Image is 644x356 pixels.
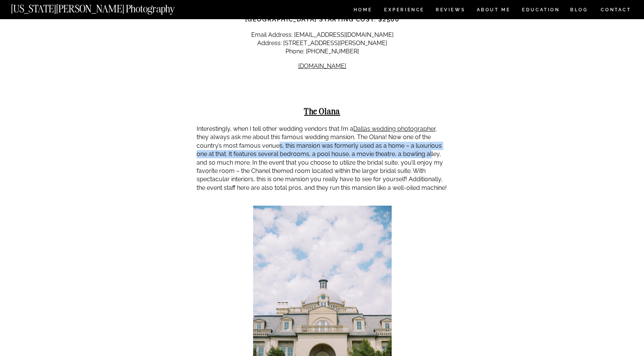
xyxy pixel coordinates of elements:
a: BLOG [570,8,588,14]
a: CONTACT [600,6,632,14]
a: Dallas wedding photographer [353,125,435,132]
a: EDUCATION [521,8,561,14]
p: Email Address: [EMAIL_ADDRESS][DOMAIN_NAME] Address: [STREET_ADDRESS][PERSON_NAME] Phone: [PHONE_... [197,31,448,56]
a: ABOUT ME [476,8,511,14]
strong: [GEOGRAPHIC_DATA] Starting Cost: $2500 [245,16,400,23]
p: Interestingly, when I tell other wedding vendors that I’m a , they always ask me about this famou... [197,125,448,192]
a: HOME [352,8,374,14]
a: [DOMAIN_NAME] [298,62,346,70]
a: REVIEWS [436,8,464,14]
strong: The Olana [304,106,340,117]
a: [US_STATE][PERSON_NAME] Photography [11,4,200,10]
a: Experience [384,8,424,14]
